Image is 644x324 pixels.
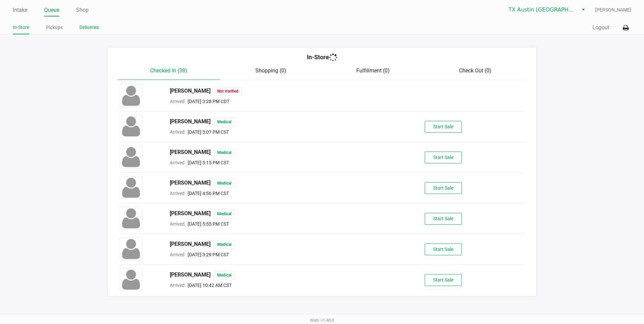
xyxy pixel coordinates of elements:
[79,23,99,32] a: Deliveries
[509,6,574,14] span: TX Austin [GEOGRAPHIC_DATA]
[425,152,462,163] button: Start Sale
[595,6,631,13] span: [PERSON_NAME]
[170,221,185,227] span: Arrived
[185,221,229,227] span: [DATE] 5:55 PM CST
[185,99,229,104] span: [DATE] 3:28 PM CDT
[76,5,89,15] a: Shop
[44,5,59,15] a: Queue
[170,191,185,196] span: Arrived
[214,209,235,218] span: Medical
[356,67,390,74] span: Fulfillment (0)
[425,182,462,194] button: Start Sale
[214,87,242,96] span: Not Verified
[185,129,229,135] span: [DATE] 3:07 PM CST
[425,213,462,225] button: Start Sale
[185,252,229,257] span: [DATE] 3:29 PM CST
[425,274,462,286] button: Start Sale
[185,283,232,288] span: [DATE] 10:42 AM CST
[592,24,609,32] button: Logout
[170,160,185,165] span: Arrived
[170,252,185,257] span: Arrived
[214,240,235,249] span: Medical
[185,191,229,196] span: [DATE] 4:56 PM CST
[307,54,329,61] span: In-Store
[46,23,63,32] a: Pickups
[214,179,235,188] span: Medical
[310,318,334,323] span: Web: v1.40.0
[185,160,229,165] span: [DATE] 3:15 PM CST
[425,244,462,255] button: Start Sale
[214,271,235,280] span: Medical
[13,5,27,15] a: Intake
[170,129,185,135] span: Arrived
[255,67,286,74] span: Shopping (0)
[214,118,235,126] span: Medical
[170,99,185,104] span: Arrived
[150,67,187,74] span: Checked In (38)
[425,121,462,133] button: Start Sale
[170,283,185,288] span: Arrived
[214,148,235,157] span: Medical
[13,23,29,32] a: In-Store
[459,67,491,74] span: Check Out (0)
[578,4,588,16] button: Select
